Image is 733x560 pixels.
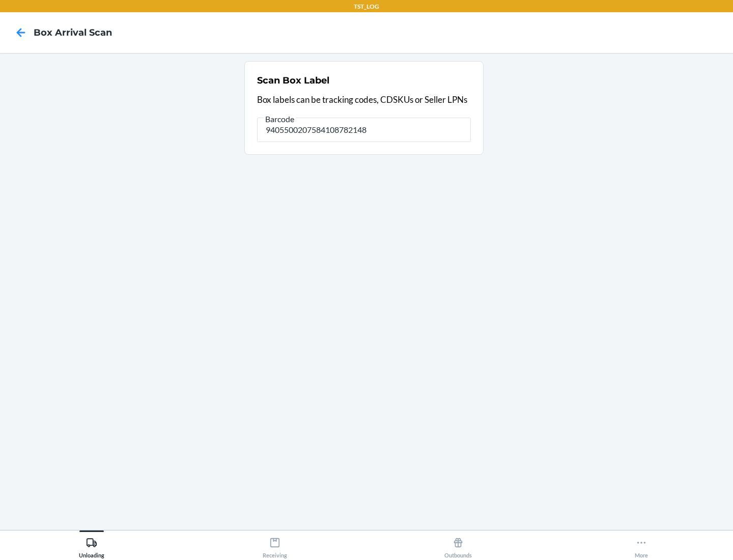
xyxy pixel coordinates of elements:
[79,533,104,558] div: Unloading
[257,93,471,106] p: Box labels can be tracking codes, CDSKUs or Seller LPNs
[366,530,550,558] button: Outbounds
[257,118,471,142] input: Barcode
[183,530,366,558] button: Receiving
[550,530,733,558] button: More
[34,26,112,39] h4: Box Arrival Scan
[635,533,648,558] div: More
[444,533,472,558] div: Outbounds
[354,2,379,11] p: TST_LOG
[264,114,296,124] span: Barcode
[263,533,287,558] div: Receiving
[257,74,329,87] h2: Scan Box Label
